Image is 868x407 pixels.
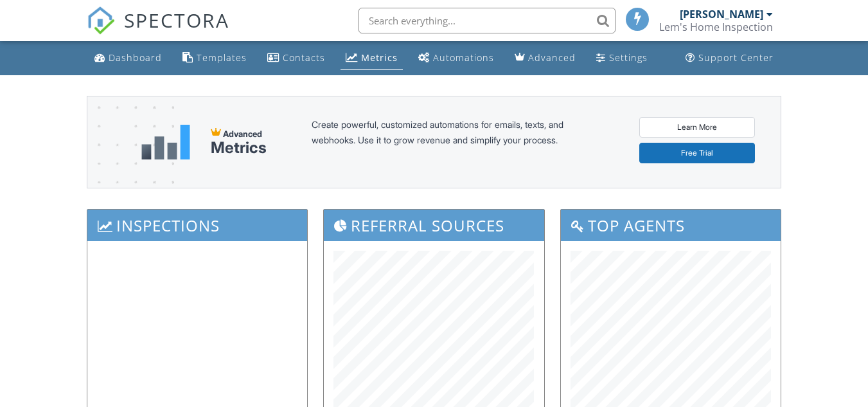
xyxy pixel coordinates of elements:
div: Lem's Home Inspection [659,21,773,33]
div: Dashboard [109,51,162,64]
h3: Inspections [87,210,307,241]
span: SPECTORA [124,6,229,33]
a: Automations (Basic) [413,46,499,70]
a: Dashboard [89,46,167,70]
span: Advanced [223,129,262,139]
input: Search everything... [359,8,616,33]
div: Support Center [698,51,774,64]
div: Contacts [283,51,325,64]
h3: Referral Sources [324,210,544,241]
a: Support Center [680,46,779,70]
a: Settings [591,46,653,70]
img: advanced-banner-bg-f6ff0eecfa0ee76150a1dea9fec4b49f333892f74bc19f1b897a312d7a1b2ff3.png [87,96,174,239]
img: The Best Home Inspection Software - Spectora [87,6,115,35]
a: Templates [177,46,252,70]
a: Metrics [341,46,403,70]
a: Contacts [262,46,330,70]
div: [PERSON_NAME] [680,8,763,21]
div: Metrics [361,51,398,64]
a: SPECTORA [87,17,229,44]
div: Create powerful, customized automations for emails, texts, and webhooks. Use it to grow revenue a... [312,117,594,167]
a: Free Trial [639,143,755,163]
a: Learn More [639,117,755,138]
div: Automations [433,51,494,64]
h3: Top Agents [561,210,781,241]
div: Metrics [211,139,267,157]
div: Settings [609,51,648,64]
div: Advanced [528,51,576,64]
a: Advanced [509,46,581,70]
img: metrics-aadfce2e17a16c02574e7fc40e4d6b8174baaf19895a402c862ea781aae8ef5b.svg [141,125,190,159]
div: Templates [197,51,247,64]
